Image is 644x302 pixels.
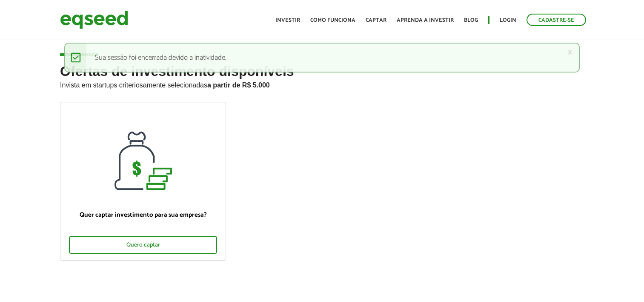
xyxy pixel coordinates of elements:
a: Blog [464,17,478,23]
a: Cadastre-se [527,14,586,26]
a: Quer captar investimento para sua empresa? Quero captar [60,102,226,261]
div: Quero captar [69,236,217,254]
a: Como funciona [310,17,355,23]
p: Quer captar investimento para sua empresa? [69,211,217,219]
p: Invista em startups criteriosamente selecionadas [60,79,584,89]
a: Aprenda a investir [397,17,454,23]
h2: Ofertas de investimento disponíveis [60,64,584,102]
a: Investir [275,17,300,23]
strong: a partir de R$ 5.000 [207,81,270,89]
div: Sua sessão foi encerrada devido a inatividade. [64,43,579,73]
a: Captar [366,17,386,23]
a: Login [500,17,516,23]
img: EqSeed [60,9,128,31]
a: × [567,48,572,57]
